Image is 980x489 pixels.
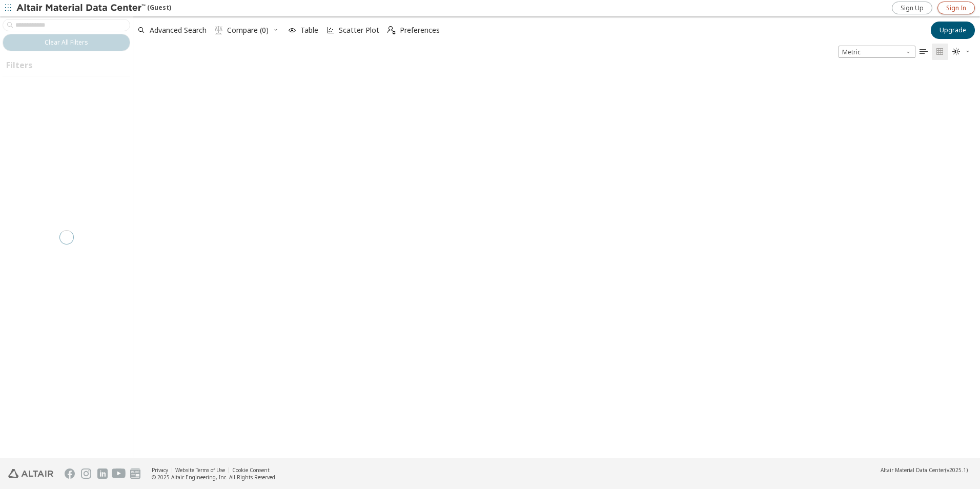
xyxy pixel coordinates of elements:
a: Website Terms of Use [175,466,225,474]
i:  [936,48,944,56]
div: Unit System [839,46,915,58]
button: Tile View [932,44,948,60]
div: (v2025.1) [881,466,968,474]
i:  [920,48,928,56]
div: (Guest) [16,3,171,13]
span: Upgrade [940,26,966,34]
span: Compare (0) [227,27,269,34]
span: Scatter Plot [339,27,379,34]
span: Preferences [400,27,440,34]
button: Upgrade [931,22,975,39]
div: © 2025 Altair Engineering, Inc. All Rights Reserved. [152,474,277,481]
span: Advanced Search [150,27,207,34]
img: Altair Material Data Center [16,3,147,13]
a: Sign Up [892,2,932,14]
i:  [952,48,961,56]
button: Theme [948,44,975,60]
span: Table [300,27,318,34]
span: Sign Up [901,4,924,12]
i:  [387,26,396,34]
button: Table View [915,44,932,60]
span: Sign In [946,4,966,12]
img: Altair Engineering [8,469,53,478]
a: Privacy [152,466,168,474]
a: Sign In [937,2,975,14]
span: Altair Material Data Center [881,466,945,474]
i:  [215,26,223,34]
a: Cookie Consent [232,466,270,474]
span: Metric [839,46,915,58]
